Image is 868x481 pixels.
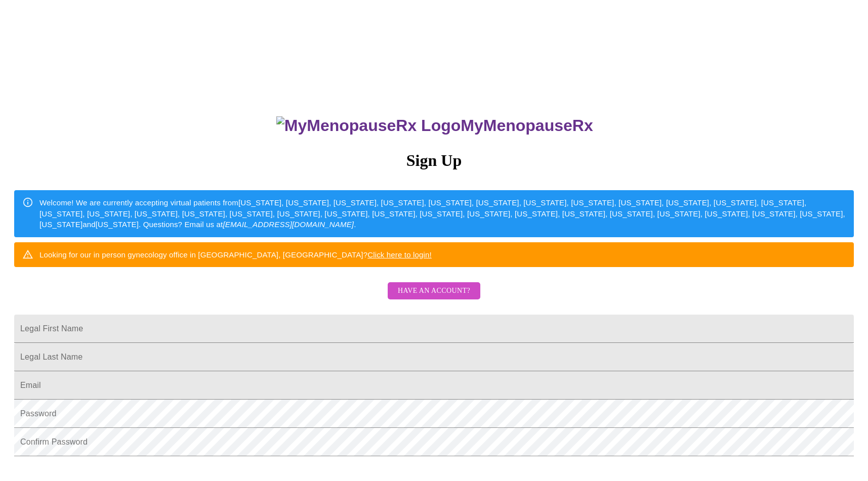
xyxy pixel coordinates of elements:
button: Have an account? [388,282,480,300]
h3: MyMenopauseRx [16,116,854,135]
span: Have an account? [398,285,470,297]
a: Click here to login! [367,250,432,259]
a: Have an account? [385,293,483,302]
h3: Sign Up [14,151,854,170]
em: [EMAIL_ADDRESS][DOMAIN_NAME] [223,220,354,229]
div: Welcome! We are currently accepting virtual patients from [US_STATE], [US_STATE], [US_STATE], [US... [39,193,846,234]
div: Looking for our in person gynecology office in [GEOGRAPHIC_DATA], [GEOGRAPHIC_DATA]? [39,245,432,264]
img: MyMenopauseRx Logo [276,116,461,135]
